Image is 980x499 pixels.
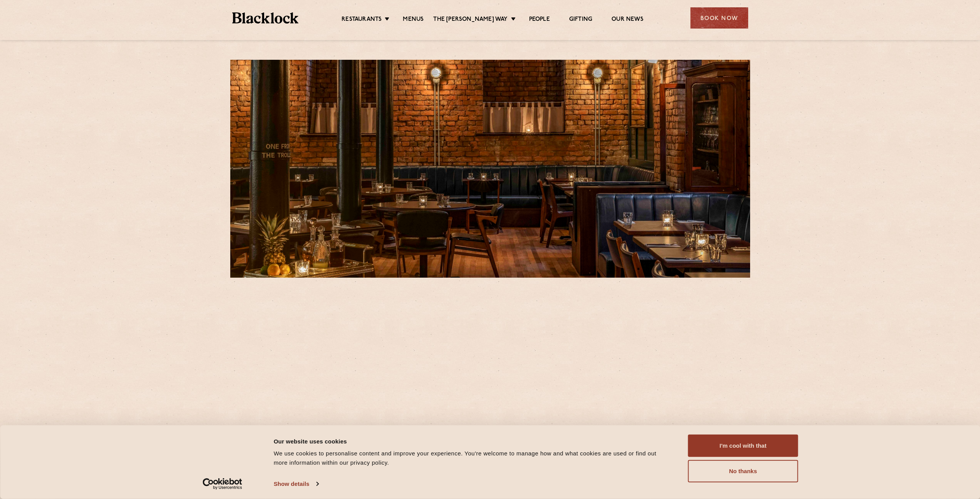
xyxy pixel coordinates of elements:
[274,449,671,467] div: We use cookies to personalise content and improve your experience. You're welcome to manage how a...
[529,16,550,24] a: People
[569,16,592,24] a: Gifting
[189,478,256,490] a: Usercentrics Cookiebot - opens in a new window
[611,16,643,24] a: Our News
[342,16,382,24] a: Restaurants
[688,460,798,482] button: No thanks
[433,16,508,24] a: The [PERSON_NAME] Way
[232,12,299,24] img: BL_Textured_Logo-footer-cropped.svg
[690,7,748,29] div: Book Now
[403,16,424,24] a: Menus
[274,478,318,490] a: Show details
[688,435,798,457] button: I'm cool with that
[274,437,671,446] div: Our website uses cookies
